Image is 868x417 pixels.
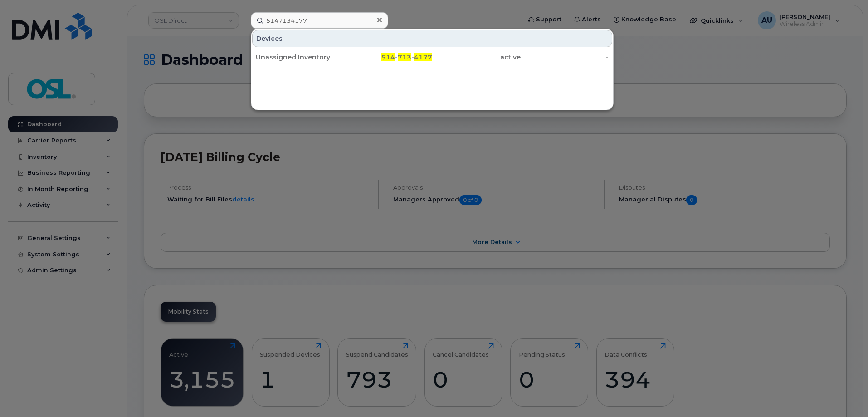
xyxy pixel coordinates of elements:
span: 514 [381,53,395,61]
div: active [432,53,521,62]
div: - [521,53,609,62]
a: Unassigned Inventory514-713-4177active- [252,49,612,65]
div: - - [344,53,433,62]
div: Unassigned Inventory [256,53,344,62]
div: Devices [252,30,612,47]
span: 713 [398,53,411,61]
span: 4177 [414,53,432,61]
